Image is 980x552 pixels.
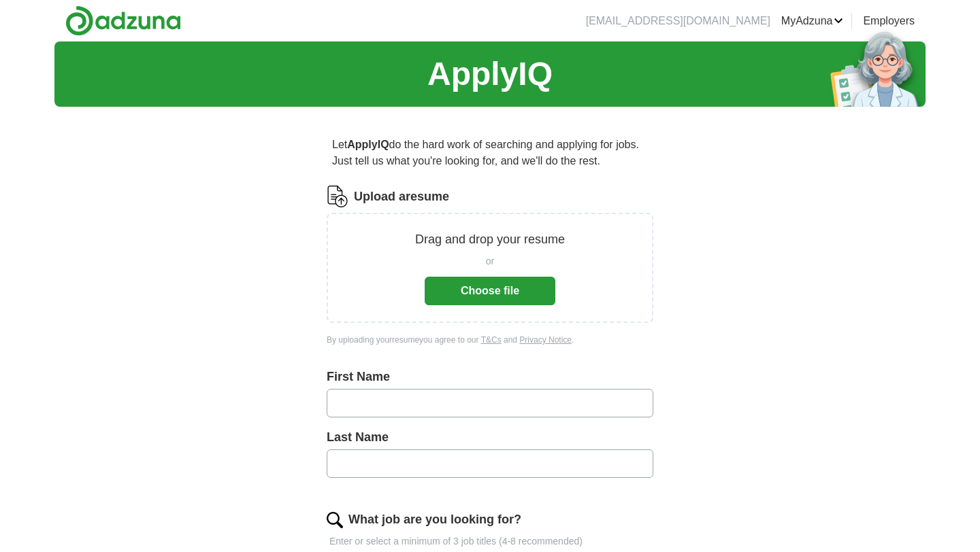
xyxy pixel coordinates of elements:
strong: ApplyIQ [347,139,389,150]
img: search.png [327,512,343,528]
h1: ApplyIQ [427,50,553,99]
button: Choose file [425,277,555,305]
a: MyAdzuna [781,13,844,29]
li: [EMAIL_ADDRESS][DOMAIN_NAME] [586,13,770,29]
label: Upload a resume [354,188,449,206]
img: Adzuna logo [65,5,181,36]
label: What job are you looking for? [348,511,521,529]
div: By uploading your resume you agree to our and . [327,334,653,346]
span: or [486,254,494,269]
label: First Name [327,368,653,386]
a: Privacy Notice [519,335,572,345]
p: Let do the hard work of searching and applying for jobs. Just tell us what you're looking for, an... [327,131,653,175]
p: Drag and drop your resume [415,230,565,249]
label: Last Name [327,428,653,447]
p: Enter or select a minimum of 3 job titles (4-8 recommended) [327,534,653,549]
img: CV Icon [327,186,348,207]
a: T&Cs [481,335,502,345]
a: Employers [863,13,915,29]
